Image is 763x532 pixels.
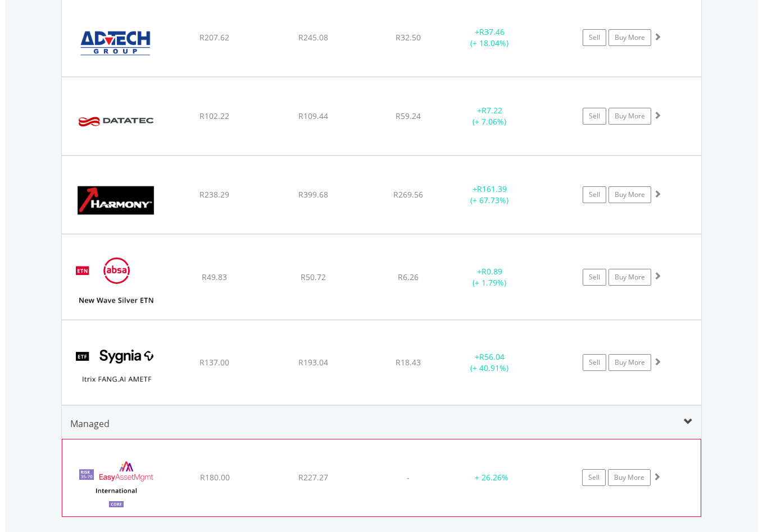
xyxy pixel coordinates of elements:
[199,32,229,43] span: R207.62
[199,189,229,200] span: R238.29
[398,272,419,282] span: R6.26
[447,105,532,127] div: + (+ 7.06%)
[67,334,164,402] img: EQU.ZA.SYFANG.png
[301,272,326,282] span: R50.72
[482,266,502,277] span: R0.89
[583,354,606,371] a: Sell
[477,184,507,194] span: R161.39
[583,269,606,286] a: Sell
[199,111,229,121] span: R102.22
[407,472,410,483] span: -
[583,186,606,203] a: Sell
[608,29,651,46] a: Buy More
[70,418,110,430] span: Managed
[200,472,230,483] span: R180.00
[608,354,651,371] a: Buy More
[67,249,164,316] img: EQU.ZA.NEWSLV.png
[583,29,606,46] a: Sell
[393,189,423,200] span: R269.56
[608,186,651,203] a: Buy More
[447,351,532,374] div: + (+ 40.91%)
[447,266,532,288] div: + (+ 1.79%)
[482,105,502,116] span: R7.22
[298,111,328,121] span: R109.44
[67,170,164,231] img: EQU.ZA.HAR.png
[67,13,164,74] img: EQU.ZA.ADH.png
[298,32,328,43] span: R245.08
[396,357,421,368] span: R18.43
[202,272,227,282] span: R49.83
[447,184,532,206] div: + (+ 67.73%)
[456,472,528,483] div: + 26.26%
[608,269,651,286] a: Buy More
[396,32,421,43] span: R32.50
[396,111,421,121] span: R59.24
[479,26,505,37] span: R37.46
[67,91,164,152] img: EQU.ZA.DTC.png
[479,351,505,362] span: R56.04
[199,357,229,368] span: R137.00
[298,189,328,200] span: R399.68
[608,469,651,486] a: Buy More
[68,453,165,513] img: EMPBundle_CInternational.png
[583,108,606,125] a: Sell
[447,26,532,49] div: + (+ 18.04%)
[608,108,651,125] a: Buy More
[298,357,328,368] span: R193.04
[298,472,328,483] span: R227.27
[582,469,606,486] a: Sell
